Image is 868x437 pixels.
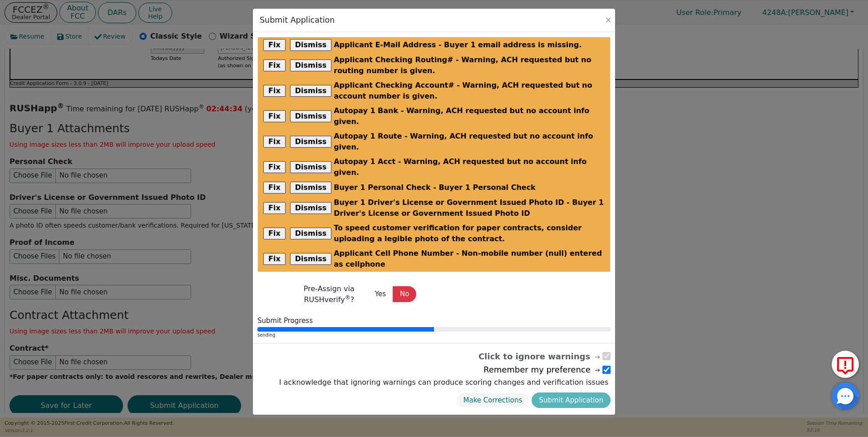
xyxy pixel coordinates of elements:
[290,85,332,97] button: Dismiss
[263,39,286,51] button: Fix
[334,40,582,50] span: Applicant E-Mail Address - Buyer 1 email address is missing.
[257,317,611,325] div: Submit Progress
[263,110,286,122] button: Fix
[290,253,332,265] button: Dismiss
[483,363,602,376] span: Remember my preference
[290,228,332,239] button: Dismiss
[334,156,605,178] span: Autopay 1 Acct - Warning, ACH requested but no account info given.
[334,80,605,102] span: Applicant Checking Account# - Warning, ACH requested but no account number is given.
[334,182,536,193] span: Buyer 1 Personal Check - Buyer 1 Personal Check
[368,286,393,302] button: Yes
[334,105,605,127] span: Autopay 1 Bank - Warning, ACH requested but no account info given.
[263,60,286,71] button: Fix
[263,161,286,173] button: Fix
[334,197,605,219] span: Buyer 1 Driver's License or Government Issued Photo ID - Buyer 1 Driver's License or Government I...
[290,110,332,122] button: Dismiss
[478,350,602,363] span: Click to ignore warnings
[393,286,416,302] button: No
[832,351,859,378] button: Report Error to FCC
[290,182,332,194] button: Dismiss
[290,136,332,148] button: Dismiss
[456,392,530,408] button: Make Corrections
[334,248,605,270] span: Applicant Cell Phone Number - Non-mobile number (null) entered as cellphone
[263,182,286,194] button: Fix
[345,294,350,301] sup: ®
[290,202,332,214] button: Dismiss
[290,161,332,173] button: Dismiss
[334,131,605,153] span: Autopay 1 Route - Warning, ACH requested but no account info given.
[334,55,605,76] span: Applicant Checking Routing# - Warning, ACH requested but no routing number is given.
[604,15,613,25] button: Close
[290,39,332,51] button: Dismiss
[263,228,286,239] button: Fix
[263,253,286,265] button: Fix
[263,202,286,214] button: Fix
[263,136,286,148] button: Fix
[257,332,611,338] div: sending
[260,15,335,25] h3: Submit Application
[290,60,332,71] button: Dismiss
[334,223,605,244] span: To speed customer verification for paper contracts, consider uploading a legible photo of the con...
[277,377,611,388] label: I acknowledge that ignoring warnings can produce scoring changes and verification issues
[304,284,355,304] span: Pre-Assign via RUSHverify ?
[263,85,286,97] button: Fix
